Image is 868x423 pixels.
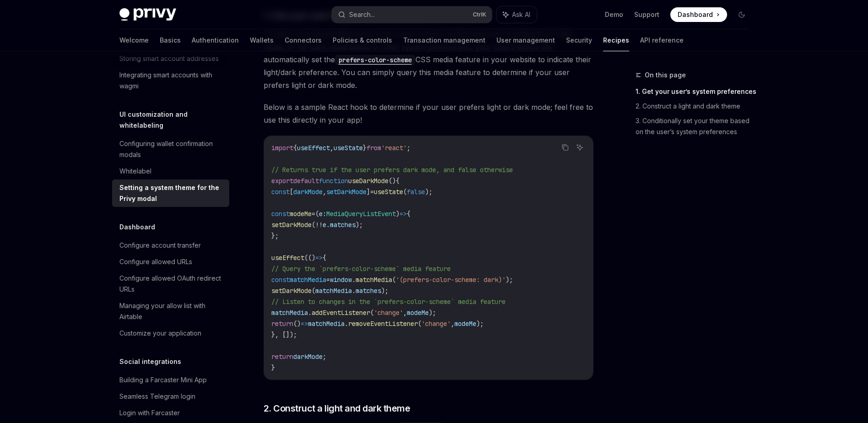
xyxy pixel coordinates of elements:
[407,309,429,317] span: modeMe
[119,356,181,367] h5: Social integrations
[119,138,224,160] div: Configuring wallet confirmation modals
[352,287,356,295] span: .
[112,136,229,163] a: Configuring wallet confirmation modals
[112,163,229,179] a: Whitelabel
[112,179,229,207] a: Setting a system theme for the Privy modal
[496,6,537,23] button: Ask AI
[119,70,224,92] div: Integrating smart accounts with wagmi
[271,265,451,273] span: // Query the `prefers-color-scheme` media feature
[160,29,181,51] a: Basics
[356,287,381,295] span: matches
[381,287,388,295] span: );
[326,276,330,284] span: =
[308,309,312,317] span: .
[396,177,399,185] span: {
[119,328,201,339] div: Customize your application
[634,10,659,19] a: Support
[119,273,224,295] div: Configure allowed OAuth redirect URLs
[396,210,399,218] span: )
[388,177,396,185] span: ()
[315,221,323,229] span: !!
[250,29,274,51] a: Wallets
[112,388,229,405] a: Seamless Telegram login
[319,177,348,185] span: function
[421,320,451,328] span: 'change'
[271,232,279,240] span: };
[293,320,301,328] span: ()
[119,8,176,21] img: dark logo
[315,210,319,218] span: (
[271,298,506,306] span: // Listen to changes in the `prefers-color-scheme` media feature
[407,188,425,196] span: false
[271,276,290,284] span: const
[119,256,192,267] div: Configure allowed URLs
[512,10,530,19] span: Ask AI
[367,144,381,152] span: from
[304,254,315,262] span: (()
[112,325,229,342] a: Customize your application
[264,27,593,92] span: To start, you should determine if your user’s system preferences are configured for light mode, o...
[367,188,370,196] span: ]
[293,144,297,152] span: {
[112,67,229,94] a: Integrating smart accounts with wagmi
[603,29,629,51] a: Recipes
[334,144,363,152] span: useState
[271,363,275,372] span: }
[348,320,418,328] span: removeEventListener
[425,188,432,196] span: );
[370,309,374,317] span: (
[271,166,513,174] span: // Returns true if the user prefers dark mode, and false otherwise
[678,10,713,19] span: Dashboard
[574,141,586,153] button: Ask AI
[290,276,326,284] span: matchMedia
[407,210,410,218] span: {
[112,405,229,421] a: Login with Farcaster
[119,407,180,418] div: Login with Farcaster
[330,144,334,152] span: ,
[345,320,348,328] span: .
[112,372,229,388] a: Building a Farcaster Mini App
[636,99,756,114] a: 2. Construct a light and dark theme
[271,320,293,328] span: return
[119,109,229,131] h5: UI customization and whitelabeling
[119,300,224,322] div: Managing your allow list with Airtable
[271,144,293,152] span: import
[271,188,290,196] span: const
[451,320,454,328] span: ,
[271,177,293,185] span: export
[407,144,410,152] span: ;
[356,221,363,229] span: );
[312,210,315,218] span: =
[312,309,370,317] span: addEventListener
[636,114,756,139] a: 3. Conditionally set your theme based on the user’s system preferences
[381,144,407,152] span: 'react'
[332,6,492,23] button: Search...CtrlK
[297,144,330,152] span: useEffect
[605,10,623,19] a: Demo
[271,210,290,218] span: const
[271,221,312,229] span: setDarkMode
[119,29,149,51] a: Welcome
[645,70,686,81] span: On this page
[112,237,229,254] a: Configure account transfer
[264,402,410,415] span: 2. Construct a light and dark theme
[392,276,396,284] span: (
[335,55,415,65] code: prefers-color-scheme
[330,276,352,284] span: window
[271,287,312,295] span: setDarkMode
[119,182,224,204] div: Setting a system theme for the Privy modal
[636,84,756,99] a: 1. Get your user’s system preferences
[326,210,396,218] span: MediaQueryListEvent
[290,188,293,196] span: [
[112,298,229,325] a: Managing your allow list with Airtable
[293,188,323,196] span: darkMode
[112,254,229,270] a: Configure allowed URLs
[290,210,312,218] span: modeMe
[403,309,407,317] span: ,
[192,29,239,51] a: Authentication
[349,9,375,20] div: Search...
[473,11,486,18] span: Ctrl K
[312,287,315,295] span: (
[319,210,323,218] span: e
[293,177,319,185] span: default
